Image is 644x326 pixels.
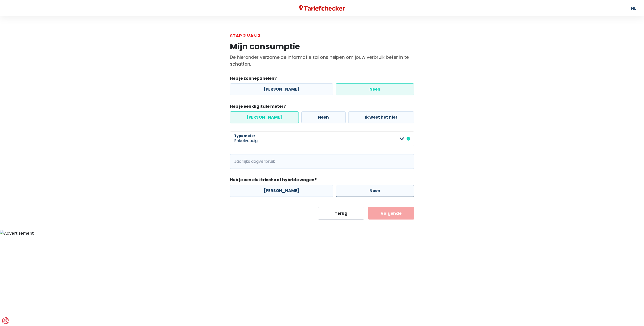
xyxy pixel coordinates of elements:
[230,54,414,67] p: De hieronder verzamelde informatie zal ons helpen om jouw verbruik beter in te schatten.
[318,207,364,220] button: Terug
[368,207,414,220] button: Volgende
[230,83,333,95] label: [PERSON_NAME]
[336,185,414,197] label: Neen
[348,111,414,123] label: Ik weet het niet
[230,185,333,197] label: [PERSON_NAME]
[230,111,299,123] label: [PERSON_NAME]
[230,42,414,51] h1: Mijn consumptie
[230,103,414,111] legend: Heb je een digitale meter?
[230,177,414,185] legend: Heb je een elektrische of hybride wagen?
[301,111,345,123] label: Neen
[230,154,244,169] span: kWh
[336,83,414,95] label: Neen
[299,5,345,11] img: Tariefchecker logo
[230,32,414,39] div: Stap 2 van 3
[230,75,414,83] legend: Heb je zonnepanelen?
